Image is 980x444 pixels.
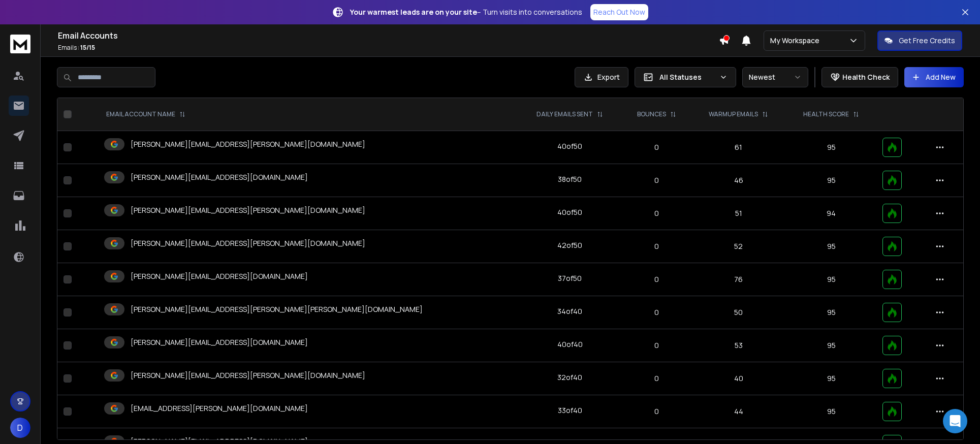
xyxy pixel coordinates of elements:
[803,110,849,118] p: HEALTH SCORE
[536,110,593,118] p: DAILY EMAILS SENT
[10,418,30,438] button: D
[131,172,308,182] p: [PERSON_NAME][EMAIL_ADDRESS][DOMAIN_NAME]
[131,304,423,314] p: [PERSON_NAME][EMAIL_ADDRESS][PERSON_NAME][PERSON_NAME][DOMAIN_NAME]
[628,142,685,152] p: 0
[131,271,308,281] p: [PERSON_NAME][EMAIL_ADDRESS][DOMAIN_NAME]
[628,373,685,384] p: 0
[58,29,719,42] h1: Email Accounts
[786,395,876,428] td: 95
[628,307,685,318] p: 0
[842,72,890,82] p: Health Check
[821,67,898,87] button: Health Check
[131,370,365,380] p: [PERSON_NAME][EMAIL_ADDRESS][PERSON_NAME][DOMAIN_NAME]
[131,205,365,215] p: [PERSON_NAME][EMAIL_ADDRESS][PERSON_NAME][DOMAIN_NAME]
[628,340,685,351] p: 0
[350,7,582,17] p: – Turn visits into conversations
[786,329,876,362] td: 95
[131,337,308,347] p: [PERSON_NAME][EMAIL_ADDRESS][DOMAIN_NAME]
[786,164,876,197] td: 95
[58,44,719,52] p: Emails :
[786,263,876,296] td: 95
[575,67,628,87] button: Export
[106,110,185,118] div: EMAIL ACCOUNT NAME
[786,296,876,329] td: 95
[558,174,582,184] div: 38 of 50
[786,131,876,164] td: 95
[786,197,876,230] td: 94
[628,406,685,417] p: 0
[659,72,715,82] p: All Statuses
[943,409,967,433] div: Open Intercom Messenger
[590,4,648,20] a: Reach Out Now
[691,131,786,164] td: 61
[691,197,786,230] td: 51
[691,263,786,296] td: 76
[691,362,786,395] td: 40
[10,35,30,53] img: logo
[557,207,582,217] div: 40 of 50
[742,67,808,87] button: Newest
[770,36,824,46] p: My Workspace
[709,110,758,118] p: WARMUP EMAILS
[628,274,685,284] p: 0
[131,139,365,149] p: [PERSON_NAME][EMAIL_ADDRESS][PERSON_NAME][DOMAIN_NAME]
[899,36,955,46] p: Get Free Credits
[628,175,685,185] p: 0
[877,30,962,51] button: Get Free Credits
[904,67,964,87] button: Add New
[80,43,95,52] span: 15 / 15
[557,372,582,383] div: 32 of 40
[557,339,583,350] div: 40 of 40
[691,329,786,362] td: 53
[691,230,786,263] td: 52
[786,362,876,395] td: 95
[628,241,685,251] p: 0
[557,141,582,151] div: 40 of 50
[691,395,786,428] td: 44
[628,208,685,218] p: 0
[691,164,786,197] td: 46
[558,273,582,283] div: 37 of 50
[691,296,786,329] td: 50
[350,7,477,17] strong: Your warmest leads are on your site
[131,403,308,414] p: [EMAIL_ADDRESS][PERSON_NAME][DOMAIN_NAME]
[558,405,582,416] div: 33 of 40
[637,110,666,118] p: BOUNCES
[131,238,365,248] p: [PERSON_NAME][EMAIL_ADDRESS][PERSON_NAME][DOMAIN_NAME]
[593,7,645,17] p: Reach Out Now
[557,306,582,316] div: 34 of 40
[786,230,876,263] td: 95
[557,240,582,250] div: 42 of 50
